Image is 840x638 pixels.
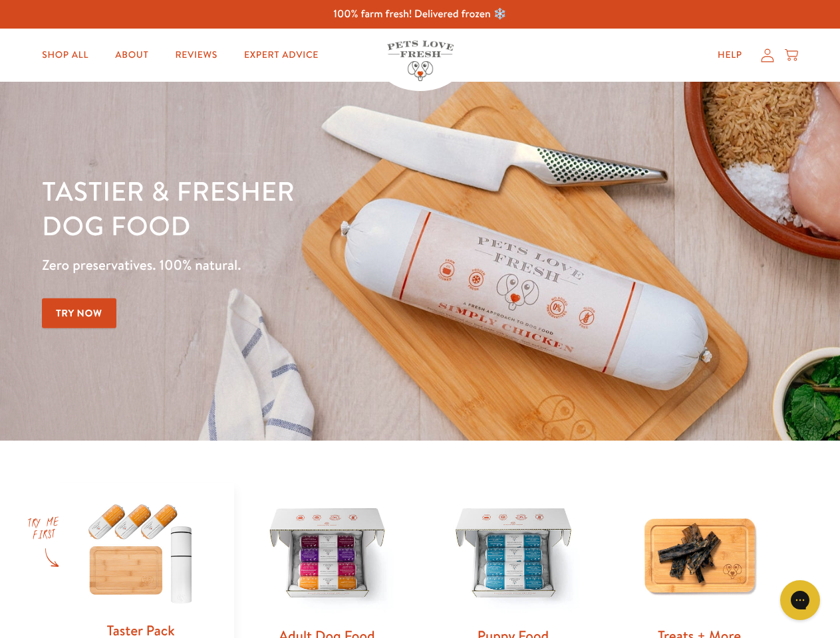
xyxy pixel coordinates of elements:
[104,42,159,68] a: About
[773,576,827,625] iframe: Gorgias live chat messenger
[42,173,546,243] h1: Tastier & fresher dog food
[164,42,227,68] a: Reviews
[387,41,454,81] img: Pets Love Fresh
[233,42,329,68] a: Expert Advice
[31,42,99,68] a: Shop All
[42,298,116,328] a: Try Now
[707,42,753,68] a: Help
[42,253,546,277] p: Zero preservatives. 100% natural.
